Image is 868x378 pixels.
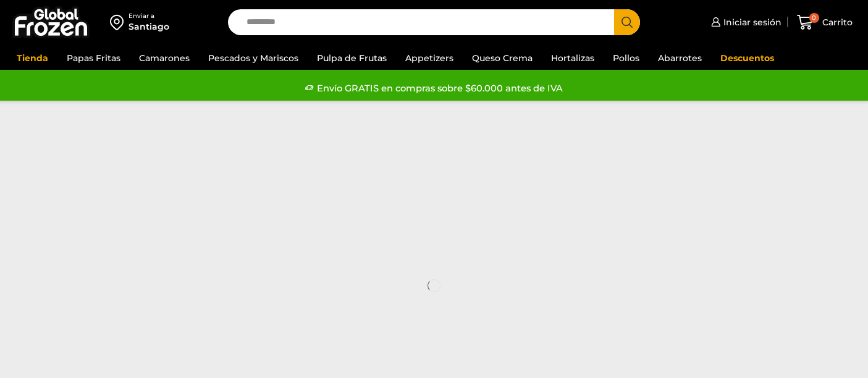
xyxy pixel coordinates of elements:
div: Santiago [129,20,169,33]
a: 0 Carrito [794,8,856,37]
a: Appetizers [399,46,460,70]
a: Tienda [11,46,54,70]
a: Iniciar sesión [708,10,782,35]
span: Iniciar sesión [720,16,782,28]
a: Camarones [133,46,196,70]
a: Papas Fritas [61,46,127,70]
a: Hortalizas [545,46,600,70]
a: Pollos [607,46,646,70]
img: address-field-icon.svg [110,12,129,33]
button: Search button [614,9,640,35]
a: Pulpa de Frutas [311,46,393,70]
span: 0 [809,13,819,23]
a: Descuentos [714,46,780,70]
a: Abarrotes [652,46,708,70]
div: Enviar a [129,12,169,20]
a: Pescados y Mariscos [202,46,305,70]
span: Carrito [819,16,853,28]
a: Queso Crema [466,46,539,70]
